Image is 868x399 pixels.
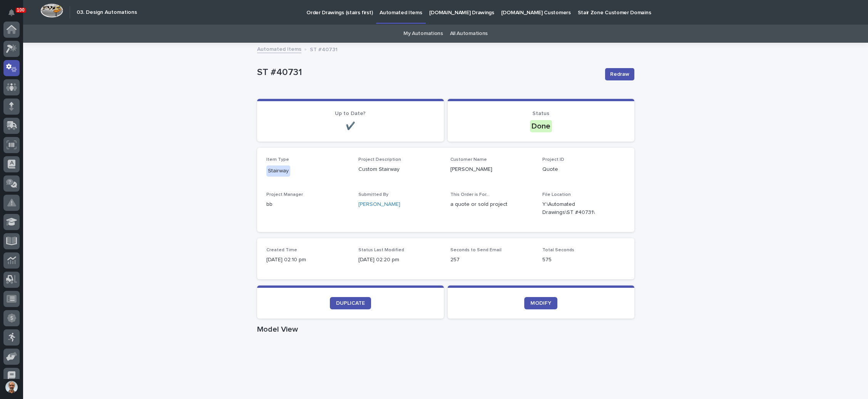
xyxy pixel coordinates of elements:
span: Created Time [266,248,297,252]
a: My Automations [403,25,443,43]
button: Redraw [605,68,634,80]
p: bb [266,200,349,209]
span: Redraw [610,70,629,78]
span: Up to Date? [335,111,366,116]
span: Project Manager [266,192,303,197]
span: DUPLICATE [336,301,365,306]
span: Project ID [542,157,564,162]
p: ST #40731 [257,67,599,78]
span: Status Last Modified [358,248,404,252]
p: Quote [542,165,625,174]
h1: Model View [257,325,634,334]
span: Customer Name [450,157,487,162]
h2: 03. Design Automations [77,9,137,16]
div: Notifications100 [10,9,20,22]
span: Status [532,111,549,116]
p: [PERSON_NAME] [450,165,533,174]
p: 257 [450,256,533,264]
p: Custom Stairway [358,165,441,174]
: Y:\Automated Drawings\ST #40731\ [542,200,607,217]
p: a quote or sold project [450,200,533,209]
a: [PERSON_NAME] [358,200,400,209]
span: Total Seconds [542,248,574,252]
span: Seconds to Send Email [450,248,502,252]
button: Notifications [3,5,20,21]
p: 575 [542,256,625,264]
span: This Order is For... [450,192,490,197]
p: [DATE] 02:20 pm [358,256,441,264]
img: Workspace Logo [40,3,63,18]
p: 100 [17,7,25,13]
span: File Location [542,192,571,197]
div: Stairway [266,165,290,177]
span: Item Type [266,157,289,162]
a: All Automations [450,25,488,43]
p: ST #40731 [310,45,338,53]
p: ✔️ [266,122,435,131]
span: MODIFY [530,301,551,306]
div: Done [530,120,552,132]
p: [DATE] 02:10 pm [266,256,349,264]
span: Project Description [358,157,401,162]
a: DUPLICATE [330,297,371,309]
a: Automated Items [257,44,301,53]
span: Submitted By [358,192,388,197]
button: users-avatar [3,379,20,395]
a: MODIFY [524,297,557,309]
